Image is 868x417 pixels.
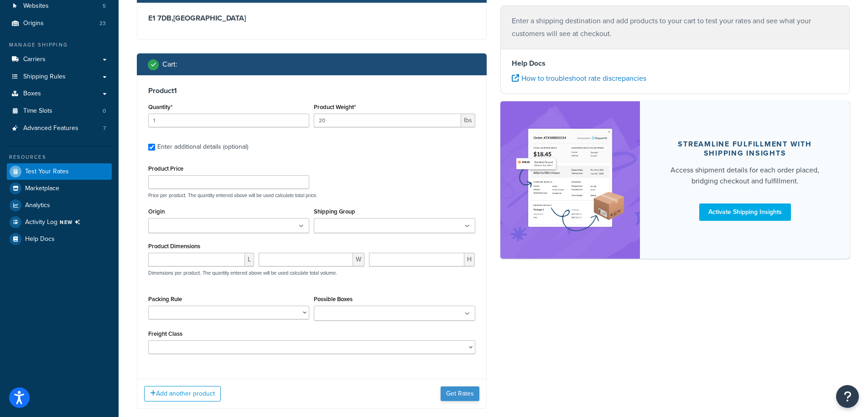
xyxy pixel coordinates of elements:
span: 5 [103,2,106,10]
a: Test Your Rates [7,163,112,180]
span: W [353,253,364,266]
div: Manage Shipping [7,41,112,49]
button: Get Rates [441,386,479,401]
label: Possible Boxes [314,296,353,302]
a: Marketplace [7,180,112,197]
a: Carriers [7,51,112,68]
h3: Product 1 [148,86,475,95]
label: Packing Rule [148,296,182,302]
a: How to troubleshoot rate discrepancies [512,73,646,83]
span: NEW [60,219,84,226]
span: Boxes [23,90,41,98]
h3: E1 7DB , [GEOGRAPHIC_DATA] [148,14,475,23]
span: Origins [23,20,44,27]
span: 0 [103,107,106,115]
p: Enter a shipping destination and add products to your cart to test your rates and see what your c... [512,15,839,40]
h2: Cart : [162,60,177,68]
span: Carriers [23,56,46,63]
span: 23 [99,20,106,27]
span: Websites [23,2,49,10]
span: Activity Log [25,216,84,228]
a: Time Slots0 [7,103,112,120]
span: Help Docs [25,235,55,243]
a: Shipping Rules [7,68,112,85]
span: 7 [103,125,106,132]
label: Shipping Group [314,208,355,215]
span: Time Slots [23,107,52,115]
span: Shipping Rules [23,73,66,81]
div: Streamline Fulfillment with Shipping Insights [662,140,828,158]
span: Marketplace [25,185,59,193]
input: 0.0 [148,114,309,127]
li: Origins [7,15,112,32]
span: Test Your Rates [25,168,69,176]
span: lbs [461,114,475,127]
div: Access shipment details for each order placed, bridging checkout and fulfillment. [662,165,828,187]
a: Activate Shipping Insights [699,203,791,221]
a: Activity LogNEW [7,214,112,230]
span: H [464,253,475,266]
label: Freight Class [148,330,182,337]
button: Add another product [144,386,221,401]
input: 0.00 [314,114,461,127]
label: Product Weight* [314,104,356,110]
div: Resources [7,153,112,161]
p: Price per product. The quantity entered above will be used calculate total price. [146,192,478,198]
img: feature-image-si-e24932ea9b9fcd0ff835db86be1ff8d589347e8876e1638d903ea230a36726be.png [514,115,627,245]
a: Origins23 [7,15,112,32]
span: Advanced Features [23,125,78,132]
a: Analytics [7,197,112,214]
label: Product Price [148,165,183,172]
span: Analytics [25,202,50,209]
button: Open Resource Center [836,385,859,408]
li: Time Slots [7,103,112,120]
li: [object Object] [7,214,112,230]
label: Origin [148,208,165,215]
input: Enter additional details (optional) [148,144,155,151]
p: Dimensions per product. The quantity entered above will be used calculate total volume. [146,270,337,276]
li: Advanced Features [7,120,112,137]
label: Product Dimensions [148,243,200,250]
a: Boxes [7,85,112,102]
a: Advanced Features7 [7,120,112,137]
h4: Help Docs [512,58,839,69]
div: Enter additional details (optional) [157,141,248,153]
a: Help Docs [7,231,112,247]
label: Quantity* [148,104,172,110]
span: L [245,253,254,266]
